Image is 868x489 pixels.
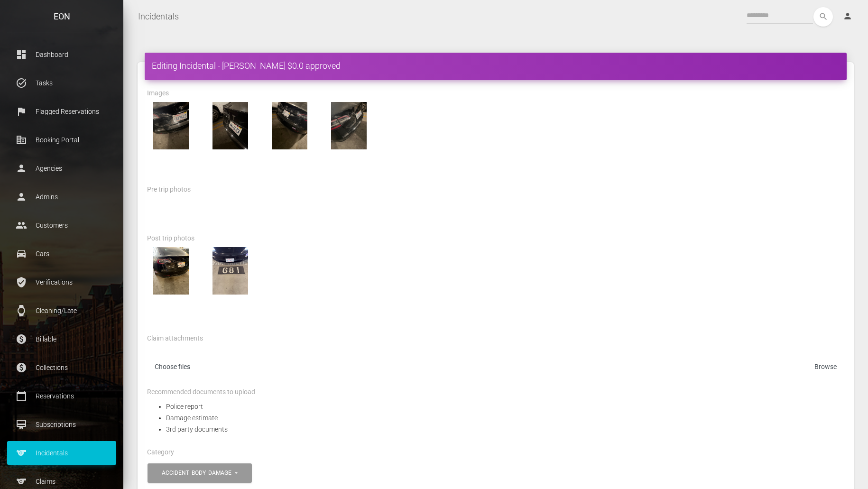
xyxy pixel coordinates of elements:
a: sports Incidentals [7,441,116,465]
button: search [813,7,833,27]
p: Claims [14,474,109,489]
p: Cleaning/Late [14,304,109,318]
a: person [836,7,861,26]
p: Flagged Reservations [14,104,109,119]
label: Recommended documents to upload [147,388,255,397]
p: Customers [14,218,109,232]
a: drive_eta Cars [7,242,116,266]
p: Collections [14,360,109,375]
label: Choose files [147,359,844,378]
a: Incidentals [138,5,179,28]
a: people Customers [7,213,116,237]
i: person [843,11,852,21]
a: calendar_today Reservations [7,384,116,408]
li: Damage estimate [166,412,844,424]
p: Verifications [14,275,109,289]
label: Claim attachments [147,334,203,343]
p: Billable [14,332,109,346]
p: Subscriptions [14,417,109,432]
a: task_alt Tasks [7,71,116,95]
a: watch Cleaning/Late [7,299,116,323]
div: accident_body_damage [162,469,233,477]
label: Post trip photos [147,234,194,243]
a: dashboard Dashboard [7,43,116,66]
p: Admins [14,190,109,204]
label: Images [147,89,169,98]
p: Reservations [14,389,109,403]
a: card_membership Subscriptions [7,413,116,436]
a: paid Billable [7,327,116,351]
p: Tasks [14,76,109,90]
a: verified_user Verifications [7,270,116,294]
h4: Editing Incidental - [PERSON_NAME] $0.0 approved [152,60,840,72]
a: paid Collections [7,356,116,379]
a: corporate_fare Booking Portal [7,128,116,152]
a: person Agencies [7,157,116,180]
a: flag Flagged Reservations [7,100,116,123]
button: accident_body_damage [148,463,252,483]
img: IMG_0600.jpeg [325,102,372,149]
li: 3rd party documents [166,424,844,435]
p: Agencies [14,161,109,175]
a: person Admins [7,185,116,209]
img: IMG_7479.jpg [206,247,254,295]
li: Police report [166,401,844,412]
img: IMG_0603.jpeg [266,102,313,149]
label: Pre trip photos [147,185,191,194]
img: IMG_0602.jpeg [206,102,254,149]
p: Incidentals [14,446,109,460]
img: IMG_0601.jpeg [147,102,194,149]
label: Category [147,448,174,457]
img: IMG_1870.jpg [147,247,194,295]
p: Booking Portal [14,133,109,147]
p: Cars [14,247,109,261]
p: Dashboard [14,47,109,62]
